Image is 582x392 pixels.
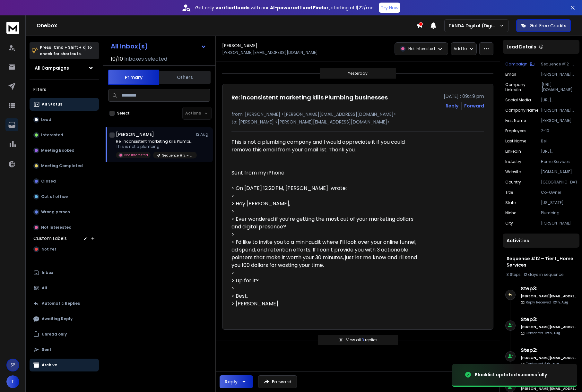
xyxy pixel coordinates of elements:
[124,55,167,63] h3: Inboxes selected
[505,139,526,144] p: Last Name
[33,235,67,242] h3: Custom Labels
[116,131,154,138] h1: [PERSON_NAME]
[6,375,19,388] button: T
[111,43,148,49] h1: All Inbox(s)
[220,375,253,388] button: Reply
[162,153,193,158] p: Sequence #12 – Tier I_Home Services
[507,255,576,268] h1: Sequence #12 – Tier I_Home Services
[526,300,568,305] p: Reply Received
[530,22,566,29] p: Get Free Credits
[30,159,99,172] button: Meeting Completed
[505,128,526,133] p: Employees
[106,40,212,53] button: All Inbox(s)
[116,144,193,149] p: This is not a plumbing
[111,55,123,63] span: 10 / 10
[231,119,484,125] p: to: [PERSON_NAME] <[PERSON_NAME][EMAIL_ADDRESS][DOMAIN_NAME]>
[541,72,577,77] p: [PERSON_NAME][EMAIL_ADDRESS][DOMAIN_NAME]
[41,132,63,138] p: Interested
[215,4,249,11] strong: verified leads
[507,272,521,277] span: 3 Steps
[541,128,577,133] p: 2-10
[40,44,92,57] p: Press to check for shortcuts.
[507,44,536,50] p: Lead Details
[53,44,86,51] span: Cmd + Shift + k
[159,70,211,84] button: Others
[42,362,57,368] p: Archive
[505,82,542,92] p: Company LinkedIn
[505,159,521,164] p: Industry
[41,148,74,153] p: Meeting Booked
[521,346,577,354] h6: Step 2 :
[521,325,577,329] h6: [PERSON_NAME][EMAIL_ADDRESS][DOMAIN_NAME]
[507,272,576,277] div: |
[542,82,577,92] p: [URL][DOMAIN_NAME][PERSON_NAME]
[42,316,73,321] p: Awaiting Reply
[30,113,99,126] button: Lead
[521,294,577,299] h6: [PERSON_NAME][EMAIL_ADDRESS][DOMAIN_NAME]
[30,328,99,341] button: Unread only
[505,72,516,77] p: Email
[541,159,577,164] p: Home Services
[521,355,577,360] h6: [PERSON_NAME][EMAIL_ADDRESS][DOMAIN_NAME]
[454,46,467,51] p: Add to
[541,221,577,226] p: [PERSON_NAME]
[505,98,531,103] p: Social Media
[505,62,534,67] button: Campaign
[362,337,365,343] span: 3
[444,93,484,99] p: [DATE] : 09:49 pm
[541,210,577,216] p: Plumbing
[541,108,577,113] p: [PERSON_NAME] Plumbing Company
[258,375,297,388] button: Forward
[196,132,210,137] p: 12 Aug
[42,102,62,107] p: All Status
[505,169,521,175] p: Website
[117,111,130,116] label: Select
[30,129,99,141] button: Interested
[42,332,67,337] p: Unread only
[346,337,378,343] p: View all replies
[225,379,238,385] div: Reply
[30,282,99,294] button: All
[231,93,388,102] h1: Re: inconsistent marketing kills Plumbing businesses
[544,331,560,336] span: 12th, Aug
[516,19,571,32] button: Get Free Credits
[541,139,577,144] p: Bell
[41,163,83,168] p: Meeting Completed
[541,98,577,103] p: [URL][DOMAIN_NAME]
[37,22,416,30] h1: Onebox
[30,62,99,74] button: All Campaigns
[30,243,99,256] button: Not Yet
[231,111,484,117] p: from: [PERSON_NAME] <[PERSON_NAME][EMAIL_ADDRESS][DOMAIN_NAME]>
[448,22,499,29] p: TANDA Digital (Digital Sip)
[408,46,435,51] p: Not Interested
[541,180,577,185] p: [GEOGRAPHIC_DATA]
[505,180,521,185] p: Country
[30,297,99,310] button: Automatic Replies
[30,266,99,279] button: Inbox
[505,221,513,226] p: City
[475,371,547,378] div: Blacklist updated successfully
[541,62,577,67] p: Sequence #12 – Tier I_Home Services
[42,247,56,252] span: Not Yet
[41,225,72,230] p: Not Interested
[30,206,99,218] button: Wrong person
[505,190,513,195] p: Title
[505,108,538,113] p: Company Name
[124,153,148,158] p: Not Interested
[30,343,99,356] button: Sent
[541,200,577,205] p: [US_STATE]
[505,62,527,67] p: Campaign
[552,300,568,305] span: 12th, Aug
[526,331,560,336] p: Contacted
[379,3,400,13] button: Try Now
[42,285,47,291] p: All
[446,103,458,109] button: Reply
[30,144,99,157] button: Meeting Booked
[30,312,99,325] button: Awaiting Reply
[30,98,99,111] button: All Status
[30,175,99,188] button: Closed
[42,301,80,306] p: Automatic Replies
